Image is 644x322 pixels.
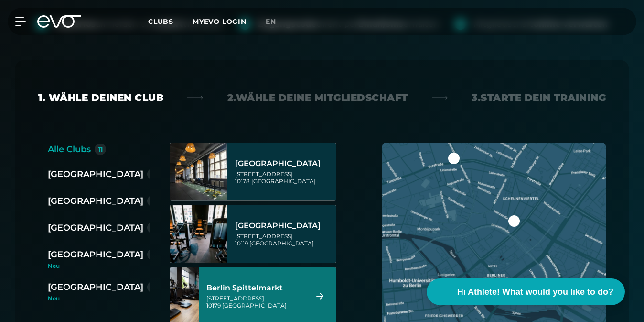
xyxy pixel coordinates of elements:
div: Neu [48,296,159,301]
div: [STREET_ADDRESS] 10179 [GEOGRAPHIC_DATA] [206,295,305,309]
div: [GEOGRAPHIC_DATA] [235,221,333,231]
img: Berlin Rosenthaler Platz [170,205,227,263]
div: 3. Starte dein Training [472,91,606,104]
div: 1. Wähle deinen Club [38,91,163,104]
img: Berlin Alexanderplatz [170,143,227,200]
button: Hi Athlete! What would you like to do? [427,278,625,305]
div: [STREET_ADDRESS] 10178 [GEOGRAPHIC_DATA] [235,170,333,185]
div: 2. Wähle deine Mitgliedschaft [227,91,408,104]
div: [GEOGRAPHIC_DATA] [48,248,143,261]
div: [GEOGRAPHIC_DATA] [48,194,143,208]
div: 11 [98,146,103,153]
a: en [266,16,288,27]
div: [GEOGRAPHIC_DATA] [48,221,143,234]
div: [GEOGRAPHIC_DATA] [235,159,333,168]
span: en [266,17,276,26]
span: Clubs [148,17,173,26]
div: Berlin Spittelmarkt [206,283,305,293]
div: [GEOGRAPHIC_DATA] [48,167,143,181]
div: Alle Clubs [48,143,91,156]
a: MYEVO LOGIN [193,17,247,26]
a: Clubs [148,17,193,26]
div: [GEOGRAPHIC_DATA] [48,280,143,294]
div: [STREET_ADDRESS] 10119 [GEOGRAPHIC_DATA] [235,233,333,247]
span: Hi Athlete! What would you like to do? [457,286,613,299]
div: Neu [48,263,166,269]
